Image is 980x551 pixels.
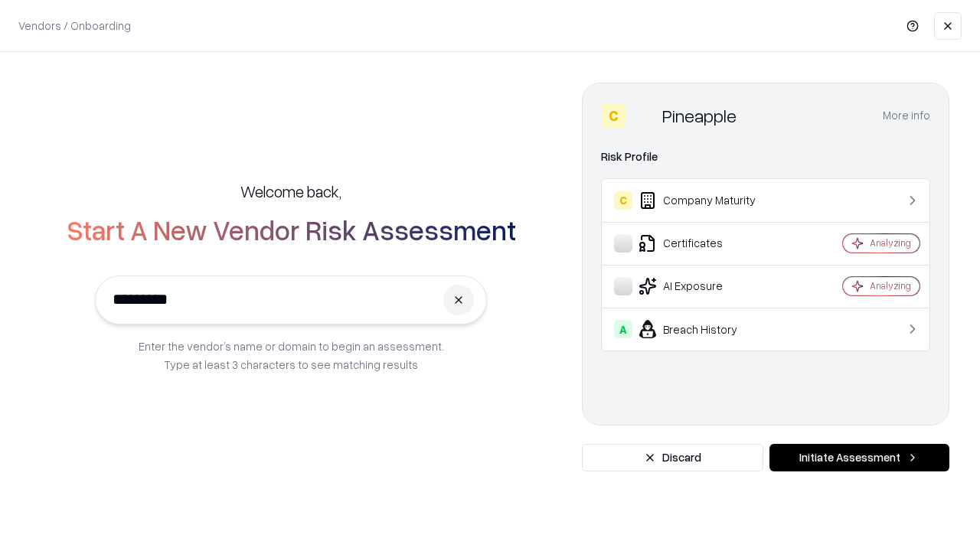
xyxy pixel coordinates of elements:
[582,444,763,471] button: Discard
[614,320,797,338] div: Breach History
[870,236,911,249] div: Analyzing
[614,320,632,338] div: A
[139,337,444,373] p: Enter the vendor’s name or domain to begin an assessment. Type at least 3 characters to see match...
[67,214,516,245] h2: Start A New Vendor Risk Assessment
[614,191,632,210] div: C
[614,277,797,295] div: AI Exposure
[601,103,626,128] div: C
[632,103,656,128] img: Pineapple
[883,102,930,129] button: More info
[601,148,930,166] div: Risk Profile
[614,191,797,210] div: Company Maturity
[769,444,949,471] button: Initiate Assessment
[240,181,341,202] h5: Welcome back,
[18,18,131,34] p: Vendors / Onboarding
[870,279,911,292] div: Analyzing
[662,103,737,128] div: Pineapple
[614,234,797,253] div: Certificates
